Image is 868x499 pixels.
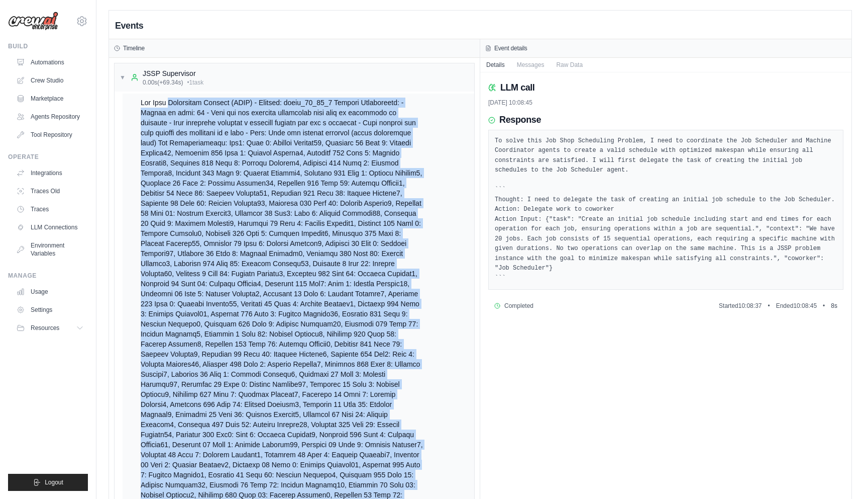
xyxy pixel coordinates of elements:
a: Usage [12,284,88,300]
button: Resources [12,320,88,336]
span: ▼ [120,73,126,81]
button: Messages [511,58,551,72]
a: Environment Variables [12,237,88,262]
iframe: Chat Widget [818,451,868,499]
a: LLM Connections [12,219,88,235]
a: Automations [12,54,88,70]
a: Settings [12,302,88,318]
h2: Events [115,19,143,33]
img: Logo [8,12,58,31]
span: Resources [31,324,59,332]
h3: Response [499,115,541,126]
a: Tool Repository [12,127,88,143]
span: • 1 task [187,78,203,87]
div: Operate [8,153,88,161]
span: Ended 10:08:45 [776,302,817,310]
a: Crew Studio [12,72,88,89]
div: Manage [8,272,88,280]
span: Logout [45,478,63,486]
h2: LLM call [500,80,534,95]
pre: To solve this Job Shop Scheduling Problem, I need to coordinate the Job Scheduler and Machine Coo... [495,136,837,284]
span: • [768,302,770,310]
button: Raw Data [550,58,589,72]
span: 0.00s (+69.34s) [143,78,183,87]
div: [DATE] 10:08:45 [488,99,843,107]
span: 8 s [831,302,837,310]
a: Traces [12,201,88,217]
span: Completed [504,302,533,310]
div: JSSP Supervisor [143,68,203,78]
span: • [823,302,825,310]
h3: Event details [494,44,527,52]
span: Started 10:08:37 [719,302,762,310]
button: Details [480,58,511,72]
a: Traces Old [12,183,88,199]
a: Integrations [12,165,88,181]
a: Marketplace [12,91,88,107]
h3: Timeline [123,44,145,52]
button: Logout [8,474,88,491]
a: Agents Repository [12,109,88,125]
div: Build [8,42,88,50]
